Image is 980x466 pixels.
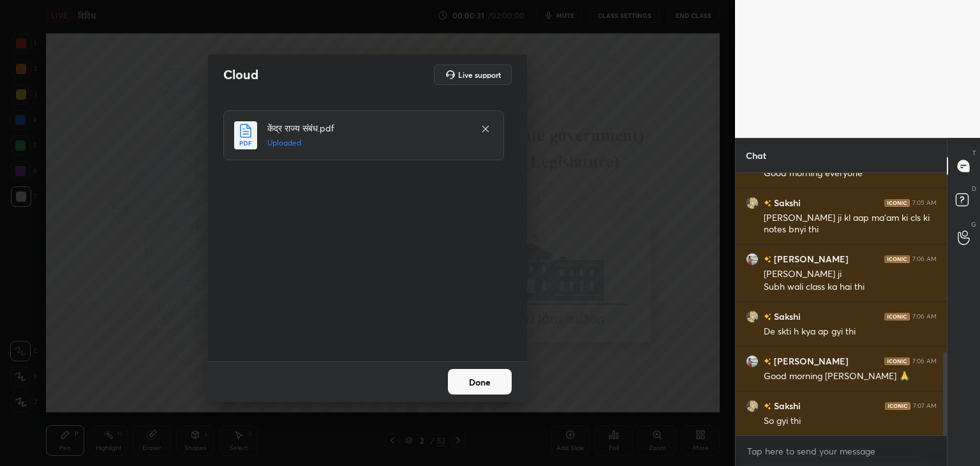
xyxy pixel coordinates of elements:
[448,369,512,395] button: Done
[746,310,759,323] img: 0e3ee3fcff404f8280ac4a0b0db3dd51.jpg
[972,148,976,158] p: T
[746,197,759,209] img: 0e3ee3fcff404f8280ac4a0b0db3dd51.jpg
[764,256,771,263] img: no-rating-badge.077c3623.svg
[764,281,937,294] div: Subh wali class ka hai thi
[912,255,937,263] div: 7:06 AM
[771,354,849,368] h6: [PERSON_NAME]
[764,358,771,365] img: no-rating-badge.077c3623.svg
[912,199,937,207] div: 7:05 AM
[884,313,910,320] img: iconic-dark.1390631f.png
[884,357,910,365] img: iconic-dark.1390631f.png
[267,121,468,135] h4: केंद्र राज्य संबंध.pdf
[746,400,759,412] img: 0e3ee3fcff404f8280ac4a0b0db3dd51.jpg
[764,403,771,410] img: no-rating-badge.077c3623.svg
[764,167,937,180] div: Good morning everyone
[771,399,801,412] h6: Sakshi
[771,310,801,323] h6: Sakshi
[223,66,258,83] h2: Cloud
[764,415,937,428] div: So gyi thi
[458,71,501,79] h5: Live support
[746,355,759,368] img: 25e9c11cacbc4f0e825a20759ec7bb6d.jpg
[764,200,771,207] img: no-rating-badge.077c3623.svg
[764,326,937,338] div: De skti h kya ap gyi thi
[764,370,937,383] div: Good morning [PERSON_NAME] 🙏
[912,313,937,320] div: 7:06 AM
[746,253,759,266] img: 25e9c11cacbc4f0e825a20759ec7bb6d.jpg
[736,139,776,172] p: Chat
[971,220,976,229] p: G
[884,255,910,263] img: iconic-dark.1390631f.png
[771,196,801,209] h6: Sakshi
[913,402,937,410] div: 7:07 AM
[972,184,976,193] p: D
[267,137,468,149] h5: Uploaded
[764,268,937,281] div: [PERSON_NAME] ji
[912,357,937,365] div: 7:06 AM
[764,313,771,320] img: no-rating-badge.077c3623.svg
[764,212,937,236] div: [PERSON_NAME] ji kl aap ma'am ki cls ki notes bnyi thi
[736,173,947,436] div: grid
[771,252,849,266] h6: [PERSON_NAME]
[884,199,910,207] img: iconic-dark.1390631f.png
[885,402,910,410] img: iconic-dark.1390631f.png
